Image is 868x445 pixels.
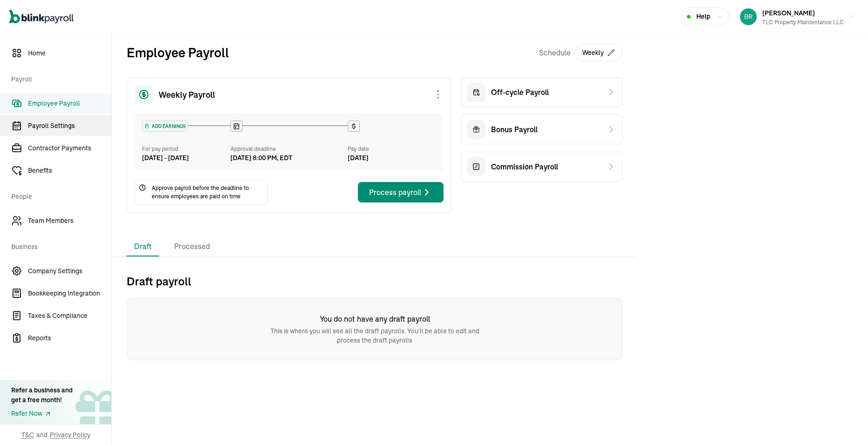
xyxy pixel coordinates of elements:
[11,233,106,259] span: Business
[28,143,111,153] span: Contractor Payments
[152,184,263,201] span: Approve payroll before the deadline to ensure employees are paid on time
[142,145,230,153] div: For pay period
[348,153,436,163] div: [DATE]
[491,124,538,135] span: Bonus Payroll
[574,44,623,61] button: Weekly
[28,121,111,131] span: Payroll Settings
[159,88,215,101] span: Weekly Payroll
[358,182,444,202] button: Process payroll
[50,430,90,439] span: Privacy Policy
[230,153,292,163] div: [DATE] 8:00 PM, EDT
[736,5,859,28] button: [PERSON_NAME]TLC Property Maintentance LLC
[762,9,815,17] span: [PERSON_NAME]
[491,87,549,98] span: Off-cycle Payroll
[263,326,486,345] p: This is where you will see all the draft payrolls. You’ll be able to edit and process the draft p...
[21,430,34,439] span: T&C
[142,153,230,163] div: [DATE] - [DATE]
[28,166,111,175] span: Benefits
[142,121,188,131] div: ADD EARNINGS
[263,313,486,324] h6: You do not have any draft payroll
[127,43,229,62] h2: Employee Payroll
[539,43,623,62] div: Schedule
[11,409,73,418] a: Refer Now
[28,289,111,298] span: Bookkeeping Integration
[696,12,710,21] span: Help
[762,18,844,27] div: TLC Property Maintentance LLC
[28,99,111,108] span: Employee Payroll
[28,216,111,226] span: Team Members
[11,65,106,91] span: Payroll
[11,182,106,209] span: People
[369,187,432,198] div: Process payroll
[713,344,868,445] iframe: Chat Widget
[11,385,73,405] div: Refer a business and get a free month!
[28,266,111,276] span: Company Settings
[681,7,729,26] button: Help
[127,274,623,289] h2: Draft payroll
[491,161,558,172] span: Commission Payroll
[230,145,344,153] div: Approval deadline
[348,145,436,153] div: Pay date
[127,237,159,256] li: Draft
[28,333,111,343] span: Reports
[9,3,74,30] nav: Global
[167,237,217,256] li: Processed
[28,311,111,321] span: Taxes & Compliance
[28,48,111,58] span: Home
